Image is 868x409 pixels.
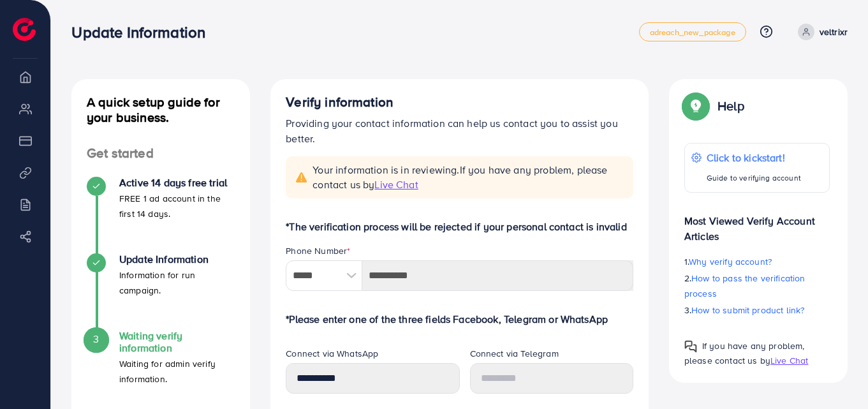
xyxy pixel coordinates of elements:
p: Waiting for admin verify information. [119,356,235,387]
h3: Update Information [71,23,216,41]
p: Click to kickstart! [707,150,801,165]
span: Why verify account? [689,255,772,268]
p: Information for run campaign. [119,267,235,298]
p: Providing your contact information can help us contact you to assist you better. [286,115,633,146]
label: Connect via Telegram [470,347,559,360]
p: FREE 1 ad account in the first 14 days. [119,191,235,221]
img: logo [13,18,36,41]
p: 2. [684,271,830,301]
h4: Verify information [286,94,633,110]
span: Live Chat [770,354,808,367]
span: If you have any problem, please contact us by [684,339,805,367]
span: How to pass the verification process [684,272,805,300]
h4: Get started [71,145,250,161]
p: Most Viewed Verify Account Articles [684,203,830,244]
li: Update Information [71,253,250,330]
p: *The verification process will be rejected if your personal contact is invalid [286,219,633,234]
p: Guide to verifying account [707,170,801,186]
li: Active 14 days free trial [71,177,250,253]
span: If you have any problem, please contact us by [313,163,607,191]
p: 1. [684,254,830,269]
label: Connect via WhatsApp [286,347,378,360]
li: Waiting verify information [71,330,250,406]
img: Popup guide [684,340,697,353]
p: veltrixr [820,24,848,40]
h4: Active 14 days free trial [119,177,235,189]
h4: A quick setup guide for your business. [71,94,250,125]
a: veltrixr [793,24,848,40]
h4: Waiting verify information [119,330,235,354]
img: Popup guide [684,94,707,117]
span: adreach_new_package [650,28,735,36]
span: Your information is in reviewing. [313,163,626,192]
span: Live Chat [374,177,418,191]
span: How to submit product link? [691,304,804,316]
a: adreach_new_package [639,22,746,41]
p: Help [717,98,744,114]
img: alert [296,172,307,182]
p: 3. [684,302,830,318]
span: 3 [93,332,99,346]
p: *Please enter one of the three fields Facebook, Telegram or WhatsApp [286,311,633,327]
label: Phone Number [286,244,350,257]
h4: Update Information [119,253,235,265]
